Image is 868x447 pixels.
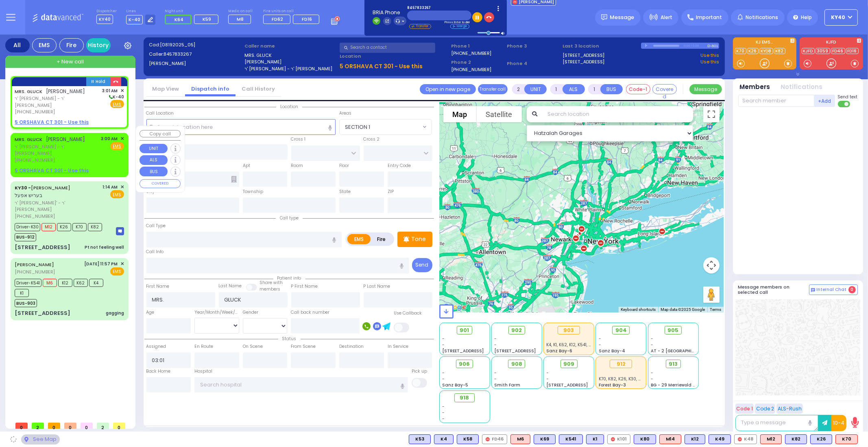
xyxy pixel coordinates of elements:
span: - [494,370,497,376]
span: ר' [PERSON_NAME]' - ר' [PERSON_NAME] [15,200,100,213]
span: 3:01 AM [103,88,118,94]
label: State [339,189,351,195]
div: Pt not feeling well [85,244,124,250]
span: 904 [615,326,627,334]
span: - [651,370,653,376]
a: [PERSON_NAME] [15,261,54,268]
span: - [442,370,445,376]
span: Location [276,104,302,110]
a: KYD8 [759,48,773,54]
div: All [5,38,30,52]
button: ALS [140,155,168,165]
span: ✕ [120,135,124,142]
a: [PERSON_NAME] [15,184,70,191]
label: Township [243,189,263,195]
label: Room [291,163,303,169]
img: red-radio-icon.svg [486,437,490,441]
div: BLS [534,434,556,444]
span: BUS-903 [15,299,37,307]
span: 0 [81,423,93,429]
a: FD16 [846,48,859,54]
a: Open in new page [420,84,476,94]
span: - [494,376,497,382]
span: Phone 3 [507,43,560,50]
label: Caller name [244,43,337,50]
label: MRS. GLUCK [244,52,337,59]
span: [PERSON_NAME] [46,136,85,143]
h5: Message members on selected call [738,284,809,295]
span: 909 [563,360,574,368]
img: red-radio-icon.svg [738,437,742,441]
span: 8457833267 [407,6,471,11]
a: K82 [774,48,785,54]
span: Smith Farm [494,382,520,388]
img: message-box.svg [116,227,124,235]
span: 901 [460,326,469,334]
button: Drag Pegman onto the map to open Street View [703,286,720,303]
span: - [651,342,653,348]
span: ר' [PERSON_NAME] - ר' [PERSON_NAME] [15,95,100,108]
span: 906 [459,360,470,368]
u: 5 ORSHAVA CT 301 - Use this [340,62,423,70]
div: ALS [760,434,782,444]
span: 0 [848,286,856,293]
div: BLS [409,434,431,444]
div: Year/Month/Week/Day [194,309,239,316]
span: 905 [668,326,679,334]
a: KJFD [802,48,815,54]
button: Code 1 [735,404,754,414]
span: Other building occupants [231,176,237,182]
div: K69 [534,434,556,444]
button: Code-1 [626,84,650,94]
span: [PHONE_NUMBER] [15,269,55,275]
button: 10-4 [831,415,846,431]
span: [STREET_ADDRESS] [442,348,484,354]
div: M14 [659,434,681,444]
label: KJ EMS... [733,40,796,46]
div: BLS [685,434,705,444]
img: Google [441,302,468,312]
div: Fire [59,38,84,52]
span: Notifications [746,14,778,21]
label: Last Name [219,283,242,289]
label: From Scene [291,343,316,350]
span: BRIA Phone [373,9,406,16]
span: K1 [15,289,29,297]
span: - [651,336,653,342]
label: Destination [339,343,364,350]
span: EMS [110,267,124,276]
label: Cross 1 [291,136,306,143]
u: 5 ORSHAVA CT 301 - Use this [15,167,89,174]
span: 3:00 AM [101,136,118,142]
div: [STREET_ADDRESS] [15,309,70,317]
label: First Name [146,283,170,290]
span: Driver-K541 [15,279,41,287]
img: Logo [32,12,86,22]
input: Search hospital [194,377,408,393]
span: KY40 [96,15,113,24]
label: Use Callback [394,310,422,317]
div: K82 [785,434,807,444]
button: Show street map [443,106,477,122]
button: UNIT [524,84,547,94]
span: [DATE] 11:57 PM [85,261,118,267]
span: [PHONE_NUMBER] [15,213,55,219]
span: 908 [511,360,522,368]
label: ZIP [388,189,394,195]
span: EMS [110,190,124,198]
div: - [442,404,487,410]
span: BG - 29 Merriewold S. [651,382,696,388]
button: Copy call [140,130,181,138]
div: M12 [760,434,782,444]
label: [PERSON_NAME] [244,59,337,65]
span: Patient info [273,275,305,281]
label: Apt [243,163,250,169]
span: M12 [41,223,56,231]
a: Use this [700,59,719,65]
label: Call Info [146,249,164,255]
span: Send text [838,94,858,100]
label: In Service [388,343,408,350]
div: BLS [434,434,454,444]
button: ALS-Rush [776,404,803,414]
li: Merge [450,24,469,29]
